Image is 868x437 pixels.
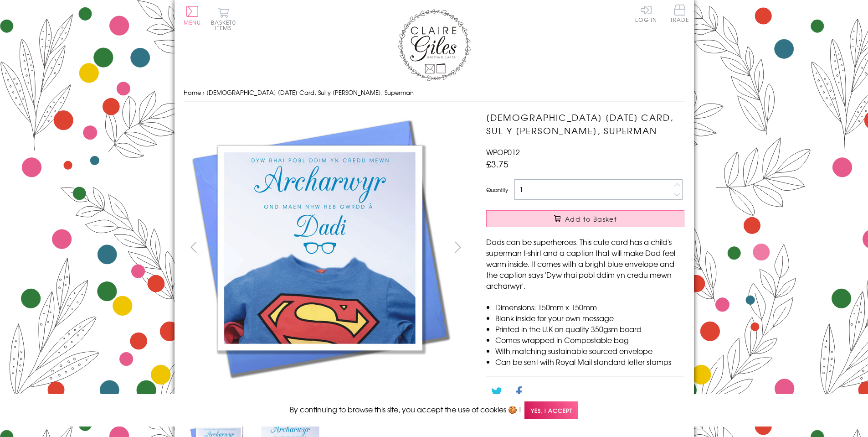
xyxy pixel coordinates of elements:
[398,9,471,81] img: Claire Giles Greetings Cards
[203,88,205,97] span: ›
[486,236,684,291] p: Dads can be superheroes. This cute card has a child's superman t-shirt and a caption that will ma...
[486,157,508,170] span: £3.75
[184,88,201,97] a: Home
[447,237,468,257] button: next
[215,18,236,32] span: 0 items
[211,7,236,31] button: Basket0 items
[486,111,684,137] h1: [DEMOGRAPHIC_DATA] [DATE] Card, Sul y [PERSON_NAME], Superman
[184,18,201,26] span: Menu
[670,5,689,24] a: Trade
[486,186,508,194] label: Quantity
[495,312,684,323] li: Blank inside for your own message
[486,146,520,157] span: WPOP012
[495,356,684,367] li: Can be sent with Royal Mail standard letter stamps
[495,302,684,312] li: Dimensions: 150mm x 150mm
[184,83,685,102] nav: breadcrumbs
[524,401,578,419] span: Yes, I accept
[565,214,617,224] span: Add to Basket
[206,88,414,97] span: [DEMOGRAPHIC_DATA] [DATE] Card, Sul y [PERSON_NAME], Superman
[495,345,684,356] li: With matching sustainable sourced envelope
[486,210,684,227] button: Add to Basket
[495,323,684,334] li: Printed in the U.K on quality 350gsm board
[670,5,689,22] span: Trade
[635,5,657,22] a: Log In
[184,6,201,25] button: Menu
[495,334,684,345] li: Comes wrapped in Compostable bag
[184,111,457,385] img: Welsh Father's Day Card, Sul y Tadau Hapus, Superman
[184,237,204,257] button: prev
